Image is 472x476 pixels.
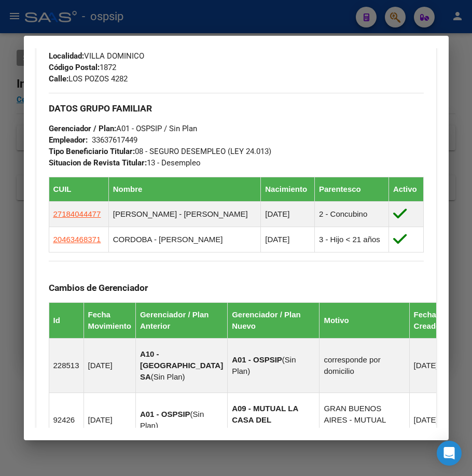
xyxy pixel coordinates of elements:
[49,124,197,133] span: A01 - OSPSIP / Sin Plan
[154,372,183,381] span: Sin Plan
[266,427,295,436] span: Sin Plan
[49,303,84,339] th: Id
[232,355,282,364] strong: A01 - OSPSIP
[409,393,445,447] td: [DATE]
[261,202,315,227] td: [DATE]
[53,209,101,218] span: 27184044477
[388,177,423,202] th: Activo
[228,393,320,447] td: ( )
[261,227,315,253] td: [DATE]
[232,404,298,436] strong: A09 - MUTUAL LA CASA DEL MEDICO
[49,339,84,393] td: 228513
[49,158,147,167] strong: Situacion de Revista Titular:
[49,63,100,72] strong: Código Postal:
[49,74,68,83] strong: Calle:
[49,63,116,72] span: 1872
[84,339,135,393] td: [DATE]
[261,177,315,202] th: Nacimiento
[49,74,128,83] span: LOS POZOS 4282
[49,135,88,145] strong: Empleador:
[320,339,409,393] td: corresponde por domicilio
[49,177,108,202] th: CUIL
[108,202,261,227] td: [PERSON_NAME] - [PERSON_NAME]
[84,393,135,447] td: [DATE]
[409,303,445,339] th: Fecha Creado
[437,441,462,466] div: Open Intercom Messenger
[135,393,227,447] td: ( )
[49,51,144,61] span: VILLA DOMINICO
[409,339,445,393] td: [DATE]
[92,134,137,146] div: 33637617449
[314,227,388,253] td: 3 - Hijo < 21 años
[135,339,227,393] td: ( )
[135,303,227,339] th: Gerenciador / Plan Anterior
[228,339,320,393] td: ( )
[320,393,409,447] td: GRAN BUENOS AIRES - MUTUAL CASA DEL MEDICO
[314,202,388,227] td: 2 - Concubino
[49,158,201,167] span: 13 - Desempleo
[49,147,135,156] strong: Tipo Beneficiario Titular:
[228,303,320,339] th: Gerenciador / Plan Nuevo
[49,147,271,156] span: 08 - SEGURO DESEMPLEO (LEY 24.013)
[49,282,424,293] h3: Cambios de Gerenciador
[49,393,84,447] td: 92426
[108,177,261,202] th: Nombre
[53,235,101,244] span: 20463468371
[49,124,116,133] strong: Gerenciador / Plan:
[84,303,135,339] th: Fecha Movimiento
[49,51,84,61] strong: Localidad:
[320,303,409,339] th: Motivo
[314,177,388,202] th: Parentesco
[140,349,223,381] strong: A10 - [GEOGRAPHIC_DATA] SA
[108,227,261,253] td: CORDOBA - [PERSON_NAME]
[140,410,190,418] strong: A01 - OSPSIP
[49,103,424,114] h3: DATOS GRUPO FAMILIAR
